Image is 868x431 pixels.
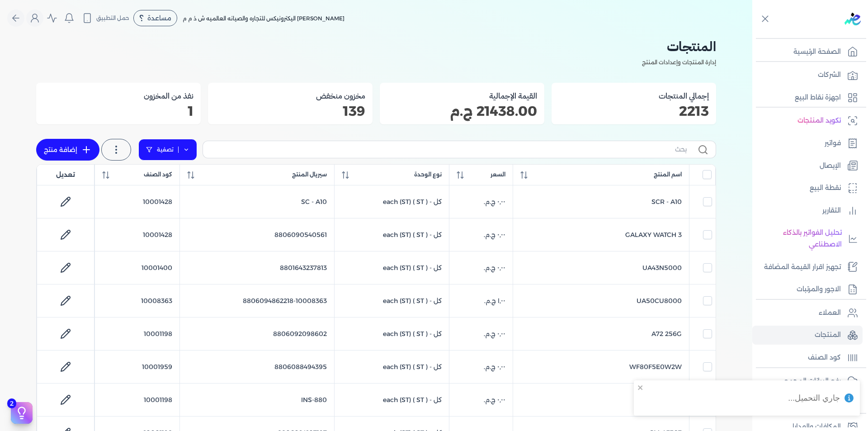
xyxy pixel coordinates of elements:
button: close [637,384,644,391]
button: 2 [11,402,33,424]
a: تحليل الفواتير بالذكاء الاصطناعي [752,223,863,254]
p: الشركات [818,69,841,81]
td: كل - each (ST) ( ST ) [334,284,449,317]
td: كل - each (ST) ( ST ) [334,384,449,417]
span: [PERSON_NAME] اليكترونيكس للتجاره والصيانه العالميه ش ذ م م [183,15,344,22]
span: السعر [491,171,505,179]
td: 8806092098602 [179,317,334,350]
p: إدارة المنتجات وإعدادات المنتج [36,57,716,68]
p: المنتجات [815,329,841,341]
td: SCR - A10 [513,185,689,218]
span: نوع الوحدة [414,171,442,179]
a: تجهيز اقرار القيمة المضافة [752,258,863,277]
a: تكويد المنتجات [752,111,863,130]
button: حمل التطبيق [80,10,132,26]
a: الإيصال [752,156,863,175]
td: ‏٠٫٠٠ ج.م.‏ [449,251,513,284]
div: مساعدة [133,10,177,26]
td: 8801643237813 [179,251,334,284]
a: التقارير [752,201,863,220]
img: logo [844,13,861,25]
td: UA50CU8000 [513,284,689,317]
a: رفع البيانات المجمع [752,372,863,391]
td: 10001959 [95,350,179,384]
span: اسم المنتج [654,171,682,179]
td: SC - A10 [179,185,334,218]
p: 139 [215,105,365,117]
span: حمل التطبيق [96,14,129,22]
td: 10001198 [95,384,179,417]
td: 8806088494395 [179,350,334,384]
a: نقطة البيع [752,179,863,198]
p: 21438.00 ج.م [387,105,537,117]
td: ‏٠٫٠٠ ج.م.‏ [449,185,513,218]
td: 10001428 [95,185,179,218]
td: UA43N5000 [513,251,689,284]
p: كود الصنف [808,352,841,364]
td: ‏٠٫٠٠ ج.م.‏ [449,317,513,350]
span: كود الصنف [144,171,172,179]
p: العملاء [819,307,841,319]
span: مساعدة [147,15,171,21]
a: المنتجات [752,326,863,345]
a: الصفحة الرئيسية [752,43,863,62]
p: تحليل الفواتير بالذكاء الاصطناعي [757,227,842,250]
p: رفع البيانات المجمع [784,375,841,387]
a: فواتير [752,134,863,153]
td: كل - each (ST) ( ST ) [334,317,449,350]
td: 8806094862218-10008363 [179,284,334,317]
span: 2 [7,398,16,408]
p: التقارير [822,205,841,217]
input: بحث [210,145,687,154]
td: 880-INS [179,384,334,417]
p: تكويد المنتجات [797,115,841,127]
td: كل - each (ST) ( ST ) [334,251,449,284]
h2: المنتجات [36,36,716,57]
p: الإيصال [820,160,841,172]
td: GALAXY WATCH 3 [513,218,689,251]
a: العملاء [752,303,863,322]
span: تعديل [56,170,75,180]
td: A24 6 R / 128 G [513,384,689,417]
td: ‏٠٫٠٠ ج.م.‏ [449,218,513,251]
span: سيريال المنتج [292,171,327,179]
a: كود الصنف [752,348,863,367]
td: كل - each (ST) ( ST ) [334,350,449,384]
td: كل - each (ST) ( ST ) [334,218,449,251]
p: اجهزة نقاط البيع [795,92,841,104]
td: ‏٠٫٠٠ ج.م.‏ [449,384,513,417]
td: 10008363 [95,284,179,317]
p: فواتير [825,137,841,149]
h3: القيمة الإجمالية [387,90,537,102]
td: 10001428 [95,218,179,251]
h3: مخزون منخفض [215,90,365,102]
td: A72 256G [513,317,689,350]
a: تصفية [138,139,197,161]
h3: نفذ من المخزون [43,90,193,102]
td: 10001198 [95,317,179,350]
td: 8806090540561 [179,218,334,251]
a: إضافة منتج [36,139,99,161]
p: نقطة البيع [810,182,841,194]
div: جاري التحميل... [788,392,840,404]
td: WF80F5E0W2W [513,350,689,384]
p: الاجور والمرتبات [797,284,841,295]
a: اجهزة نقاط البيع [752,88,863,107]
a: الاجور والمرتبات [752,280,863,299]
p: الصفحة الرئيسية [793,46,841,58]
td: 10001400 [95,251,179,284]
h3: إجمالي المنتجات [559,90,709,102]
a: الشركات [752,66,863,85]
td: ‏١٫٠٠ ج.م.‏ [449,284,513,317]
p: تجهيز اقرار القيمة المضافة [764,261,841,273]
td: ‏٠٫٠٠ ج.م.‏ [449,350,513,384]
p: 2213 [559,105,709,117]
td: كل - each (ST) ( ST ) [334,185,449,218]
p: 1 [43,105,193,117]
